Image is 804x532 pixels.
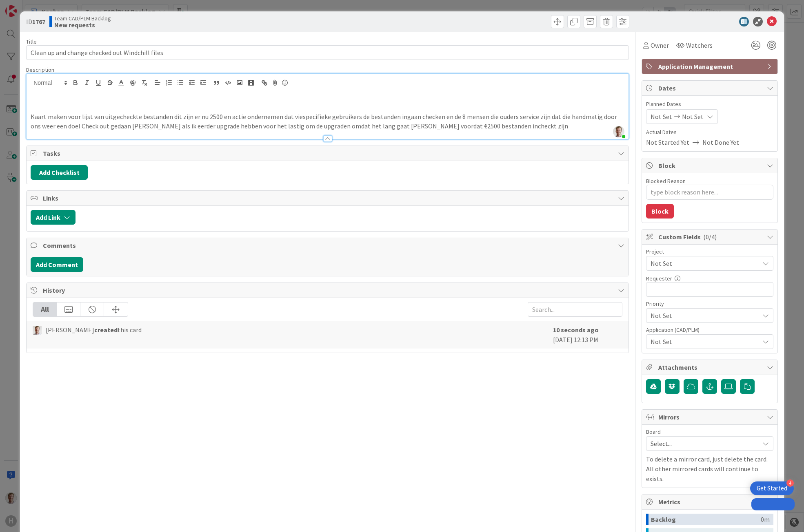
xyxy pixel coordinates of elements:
[46,325,142,335] span: [PERSON_NAME] this card
[761,514,770,525] div: 0m
[646,177,686,185] label: Blocked Reason
[646,128,773,137] span: Actual Dates
[703,233,717,241] span: ( 0/4 )
[651,310,755,321] span: Not Set
[528,302,622,317] input: Search...
[646,100,773,108] span: Planned Dates
[94,326,118,334] b: created
[646,327,773,333] div: Application (CAD/PLM)
[646,454,773,483] p: To delete a mirror card, just delete the card. All other mirrored cards will continue to exists.
[658,161,763,170] span: Block
[658,232,763,242] span: Custom Fields
[613,126,624,137] img: wcnZX6agx0LZymSJWi19dcFDGpotxhoz.jpeg
[646,301,773,307] div: Priority
[26,45,629,60] input: type card name here...
[658,62,763,71] span: Application Management
[43,241,614,250] span: Comments
[43,148,614,158] span: Tasks
[651,258,755,269] span: Not Set
[33,326,42,335] img: BO
[651,40,669,50] span: Owner
[651,337,759,347] span: Not Set
[786,479,794,487] div: 4
[26,38,37,45] label: Title
[31,210,76,225] button: Add Link
[750,481,794,495] div: Open Get Started checklist, remaining modules: 4
[658,362,763,372] span: Attachments
[646,429,661,435] span: Board
[54,15,111,22] span: Team CAD/PLM Backlog
[33,302,57,316] div: All
[651,514,761,525] div: Backlog
[26,17,45,26] span: ID
[26,66,54,73] span: Description
[651,438,755,449] span: Select...
[651,112,672,121] span: Not Set
[54,22,111,28] b: New requests
[43,285,614,295] span: History
[658,83,763,93] span: Dates
[686,40,713,50] span: Watchers
[646,275,672,282] label: Requester
[658,497,763,507] span: Metrics
[646,137,689,147] span: Not Started Yet
[31,257,83,272] button: Add Comment
[646,249,773,254] div: Project
[32,18,45,26] b: 1767
[646,204,674,219] button: Block
[43,193,614,203] span: Links
[757,484,787,492] div: Get Started
[682,112,704,121] span: Not Set
[31,112,624,130] p: Kaart maken voor lijst van uitgecheckte bestanden dit zijn er nu 2500 en actie ondernemen dat vie...
[553,326,599,334] b: 10 seconds ago
[702,137,739,147] span: Not Done Yet
[31,165,88,180] button: Add Checklist
[553,325,622,344] div: [DATE] 12:13 PM
[658,412,763,422] span: Mirrors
